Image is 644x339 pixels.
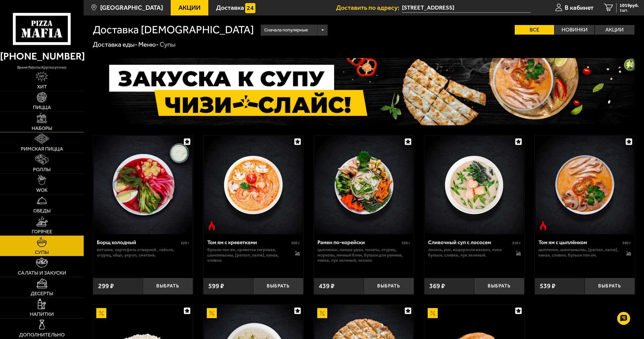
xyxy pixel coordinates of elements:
span: 320 г [181,241,189,245]
span: 439 ₽ [319,283,334,290]
img: Сливочный суп с лососем [425,136,523,234]
p: цыпленок, шампиньоны, [PERSON_NAME], кинза, сливки, бульон том ям. [538,247,620,258]
span: 360 г [622,241,631,245]
img: Акционный [317,308,327,318]
span: Хит [37,84,47,89]
span: Ленинградская область, Всеволожский район, посёлок Бугры, Полевая улица, 4 [402,3,531,13]
span: 1019 руб. [620,3,639,8]
span: Супы [35,250,49,255]
a: Доставка еды- [93,40,138,48]
img: 15daf4d41897b9f0e9f617042186c801.svg [245,3,255,13]
img: Акционный [96,308,106,318]
span: Римская пицца [21,146,63,152]
span: 539 ₽ [540,283,555,290]
span: [GEOGRAPHIC_DATA] [100,4,163,11]
img: Острое блюдо [207,221,217,231]
span: Дополнительно [19,332,65,337]
input: Ваш адрес доставки [402,3,531,13]
div: Рамен по-корейски [317,239,400,246]
span: Пицца [33,105,51,110]
span: Акции [178,4,201,11]
span: Напитки [30,312,54,317]
span: 310 г [512,241,521,245]
button: Выбрать [143,278,193,294]
img: Острое блюдо [538,221,548,231]
a: Сливочный суп с лососем [424,136,524,234]
button: Выбрать [364,278,414,294]
span: Горячее [32,229,52,234]
span: В кабинет [565,4,594,11]
span: Салаты и закуски [18,270,66,276]
span: 520 г [402,241,410,245]
h1: Доставка [DEMOGRAPHIC_DATA] [93,24,254,35]
span: Десерты [31,291,53,296]
span: Доставка [216,4,244,11]
span: 360 г [291,241,300,245]
img: Рамен по-корейски [315,136,413,234]
a: Острое блюдоТом ям с цыплёнком [535,136,635,234]
p: ветчина, картофель отварной , свёкла, огурец, яйцо, укроп, сметана. [97,247,189,258]
p: бульон том ям, креветка тигровая, шампиньоны, [PERSON_NAME], кинза, сливки. [207,247,288,263]
label: Все [515,25,554,35]
img: Борщ холодный [94,136,192,234]
button: Выбрать [585,278,635,294]
label: Акции [595,25,634,35]
div: Борщ холодный [97,239,179,246]
span: 1 шт. [620,8,639,12]
a: Острое блюдоТом ям с креветками [203,136,303,234]
img: Акционный [428,308,438,318]
p: цыпленок, лапша удон, томаты, огурец, морковь, яичный блин, бульон для рамена, кинза, лук зеленый... [317,247,410,263]
button: Выбрать [253,278,303,294]
a: Борщ холодный [93,136,193,234]
div: Супы [160,40,176,49]
a: Рамен по-корейски [314,136,414,234]
span: Обеды [33,208,51,213]
button: Выбрать [474,278,524,294]
img: Том ям с цыплёнком [536,136,634,234]
div: Том ям с цыплёнком [538,239,621,246]
img: Акционный [207,308,217,318]
span: 599 ₽ [208,283,224,290]
span: Роллы [33,167,51,172]
span: WOK [36,188,48,193]
span: 369 ₽ [429,283,445,290]
p: лосось, рис, водоросли вакамэ, мисо бульон, сливки, лук зеленый. [428,247,509,258]
a: Меню- [138,40,159,48]
label: Новинки [555,25,594,35]
span: Доставить по адресу: [336,4,402,11]
div: Том ям с креветками [207,239,290,246]
span: Сначала популярные [264,24,308,37]
span: 299 ₽ [98,283,114,290]
span: Наборы [32,126,52,131]
img: Том ям с креветками [204,136,303,234]
div: Сливочный суп с лососем [428,239,511,246]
